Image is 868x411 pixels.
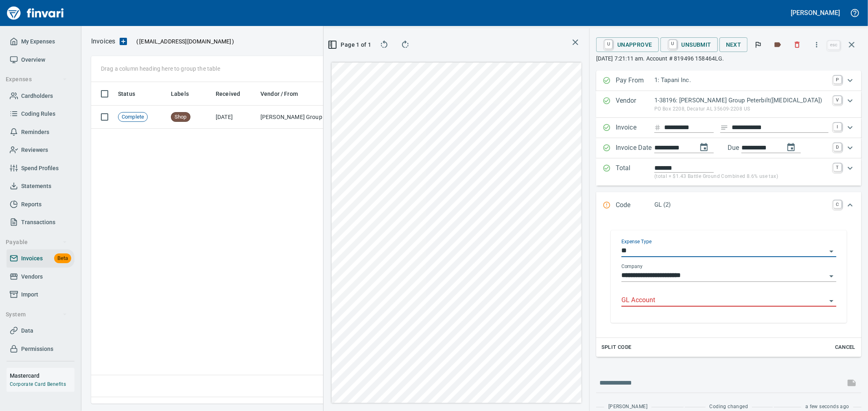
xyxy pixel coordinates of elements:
[596,138,861,158] div: Expand
[7,159,74,177] a: Spend Profiles
[21,181,51,191] span: Statements
[21,37,55,47] span: My Expenses
[834,343,856,352] span: Cancel
[21,145,48,155] span: Reviewers
[596,158,861,186] div: Expand
[833,163,842,171] a: T
[789,6,842,19] button: [PERSON_NAME]
[7,51,74,69] a: Overview
[330,37,371,52] button: Page 1 of 1
[216,89,240,99] span: Received
[694,138,714,157] button: change date
[669,40,677,49] a: U
[7,177,74,195] a: Statements
[791,9,840,17] h5: [PERSON_NAME]
[842,373,861,393] span: This records your message into the invoice and notifies anyone mentioned
[7,213,74,231] a: Transactions
[710,403,748,411] span: Coding changed
[6,237,67,247] span: Payable
[596,71,861,91] div: Expand
[2,72,70,87] button: Expenses
[833,123,842,131] a: I
[21,91,53,101] span: Cardholders
[21,217,55,227] span: Transactions
[805,403,849,411] span: a few seconds ago
[596,219,861,357] div: Expand
[616,96,654,113] p: Vendor
[596,37,659,52] button: UUnapprove
[828,41,840,50] a: esc
[21,272,43,282] span: Vendors
[7,322,74,340] a: Data
[596,192,861,219] div: Expand
[10,381,66,387] a: Corporate Card Benefits
[260,89,298,99] span: Vendor / From
[91,37,115,46] nav: breadcrumb
[808,36,826,54] button: More
[333,40,368,50] span: Page 1 of 1
[21,127,49,137] span: Reminders
[654,173,829,181] p: (total + $1.43 Battle Ground Combined 8.6% use tax)
[7,340,74,358] a: Permissions
[2,235,70,250] button: Payable
[21,253,43,264] span: Invoices
[616,200,654,211] p: Code
[7,286,74,304] a: Import
[826,295,837,307] button: Open
[7,32,74,51] a: My Expenses
[7,141,74,159] a: Reviewers
[654,200,829,210] p: GL (2)
[826,270,837,282] button: Open
[171,89,189,99] span: Labels
[781,138,801,157] button: change due date
[7,249,74,268] a: InvoicesBeta
[616,163,654,181] p: Total
[10,371,74,380] h6: Mastercard
[91,37,115,46] p: Invoices
[118,89,146,99] span: Status
[6,74,67,84] span: Expenses
[6,309,67,320] span: System
[7,195,74,214] a: Reports
[7,87,74,105] a: Cardholders
[21,290,38,300] span: Import
[257,106,339,129] td: [PERSON_NAME] Group Peterbilt([MEDICAL_DATA]) (1-38196)
[654,76,829,85] p: 1: Tapani Inc.
[660,37,718,52] button: UUnsubmit
[54,254,71,263] span: Beta
[171,89,199,99] span: Labels
[616,123,654,133] p: Invoice
[7,123,74,141] a: Reminders
[654,96,829,105] p: 1-38196: [PERSON_NAME] Group Peterbilt([MEDICAL_DATA])
[21,163,59,173] span: Spend Profiles
[833,76,842,84] a: P
[7,105,74,123] a: Coding Rules
[5,3,66,23] img: Finvari
[769,36,787,54] button: Labels
[21,55,45,65] span: Overview
[596,54,861,63] p: [DATE] 7:21:11 am. Account # 819496 158464LG.
[115,37,131,46] button: Upload an Invoice
[826,35,861,54] span: Close invoice
[2,307,70,322] button: System
[171,113,190,121] span: Shop
[599,341,634,354] button: Split Code
[667,38,711,52] span: Unsubmit
[728,143,766,153] p: Due
[833,200,842,208] a: C
[621,240,652,244] label: Expense Type
[833,143,842,151] a: D
[605,40,612,49] a: U
[601,343,632,352] span: Split Code
[118,113,147,121] span: Complete
[832,341,858,354] button: Cancel
[654,105,829,113] p: PO Box 2208, Decatur AL 35609-2208 US
[131,37,234,45] p: ( )
[21,326,33,336] span: Data
[608,403,647,411] span: [PERSON_NAME]
[616,143,654,154] p: Invoice Date
[720,123,728,132] svg: Invoice description
[7,268,74,286] a: Vendors
[216,89,251,99] span: Received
